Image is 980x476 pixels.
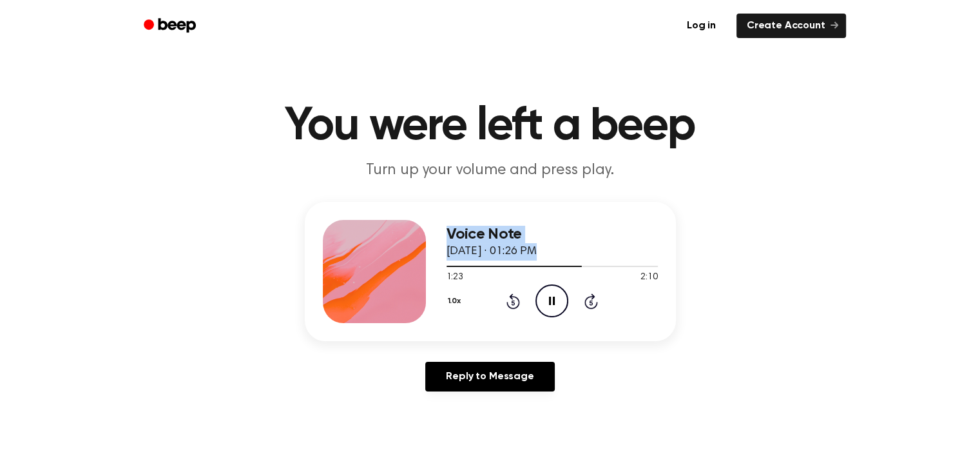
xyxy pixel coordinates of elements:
a: Log in [674,11,729,41]
span: 1:23 [447,271,463,284]
button: 1.0x [447,290,466,312]
span: 2:10 [640,271,657,284]
a: Beep [135,14,207,39]
a: Create Account [736,14,846,38]
span: [DATE] · 01:26 PM [447,246,537,257]
p: Turn up your volume and press play. [243,160,738,181]
h3: Voice Note [447,226,658,243]
a: Reply to Message [425,362,554,392]
h1: You were left a beep [160,103,820,150]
